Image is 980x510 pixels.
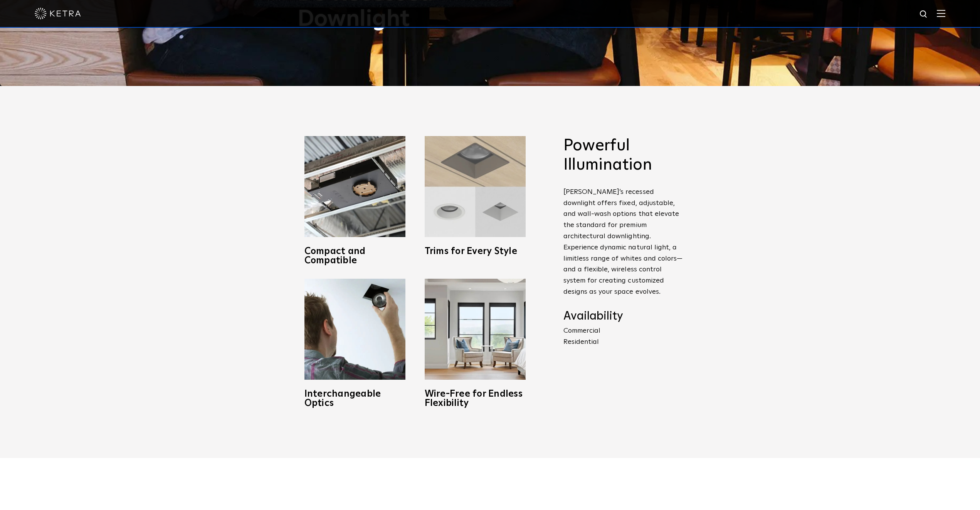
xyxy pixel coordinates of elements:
img: D3_WV_Bedroom [425,279,526,380]
h3: Wire-Free for Endless Flexibility [425,389,526,408]
p: [PERSON_NAME]’s recessed downlight offers fixed, adjustable, and wall-wash options that elevate t... [563,187,683,298]
img: Hamburger%20Nav.svg [937,10,945,17]
h3: Interchangeable Optics [304,389,405,408]
p: Commercial Residential [563,325,683,348]
h3: Trims for Every Style [425,247,526,256]
img: search icon [919,10,929,19]
h3: Compact and Compatible [304,247,405,265]
img: trims-for-every-style [425,136,526,237]
img: compact-and-copatible [304,136,405,237]
h2: Powerful Illumination [563,136,683,175]
h4: Availability [563,309,683,324]
img: D3_OpticSwap [304,279,405,380]
img: ketra-logo-2019-white [35,8,81,19]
